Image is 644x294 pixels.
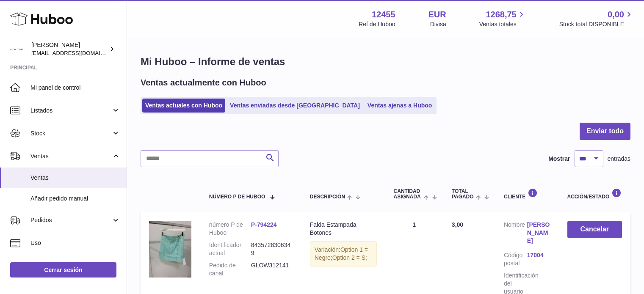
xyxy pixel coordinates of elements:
div: Falda Estampada Botones [310,221,377,237]
span: Option 1 = Negro; [315,246,368,261]
img: 8948.jpg [149,221,191,278]
span: [EMAIL_ADDRESS][DOMAIN_NAME] [31,49,124,56]
span: 3,00 [452,221,463,228]
strong: 12455 [372,9,395,20]
span: Stock total DISPONIBLE [559,20,634,28]
div: Acción/Estado [567,188,622,200]
span: Pedidos [30,216,111,224]
strong: EUR [428,9,446,20]
span: Cantidad ASIGNADA [394,189,422,200]
dt: Código postal [504,251,527,267]
a: Ventas actuales con Huboo [142,99,225,113]
a: Ventas ajenas a Huboo [365,99,435,113]
img: pedidos@glowrias.com [10,43,23,55]
span: Mi panel de control [30,84,120,92]
span: Stock [30,129,111,137]
a: Ventas enviadas desde [GEOGRAPHIC_DATA] [227,99,363,113]
div: Ref de Huboo [359,20,395,28]
span: Ventas [30,152,111,160]
dd: GLOW312141 [251,261,293,278]
button: Enviar todo [580,123,630,140]
dt: Pedido de canal [209,261,251,278]
dt: Identificador actual [209,241,251,257]
dt: número P de Huboo [209,221,251,237]
span: 1268,75 [486,9,516,20]
div: [PERSON_NAME] [31,41,108,57]
span: Ventas totales [479,20,526,28]
h2: Ventas actualmente con Huboo [141,77,266,88]
dd: 8435728306349 [251,241,293,257]
a: [PERSON_NAME] [527,221,550,245]
span: 0,00 [608,9,624,20]
span: Option 2 = S; [332,254,367,261]
span: Descripción [310,194,345,200]
span: Añadir pedido manual [30,195,120,203]
a: 1268,75 Ventas totales [479,9,526,28]
span: Listados [30,107,111,115]
a: 0,00 Stock total DISPONIBLE [559,9,634,28]
span: número P de Huboo [209,194,265,200]
label: Mostrar [548,155,570,163]
div: Variación: [310,241,377,267]
div: Cliente [504,188,550,200]
a: P-794224 [251,221,277,228]
a: 17004 [527,251,550,259]
span: Total pagado [452,189,474,200]
a: Cerrar sesión [10,262,116,278]
dt: Nombre [504,221,527,247]
button: Cancelar [567,221,622,238]
div: Divisa [430,20,446,28]
span: entradas [608,155,630,163]
h1: Mi Huboo – Informe de ventas [141,55,630,69]
span: Ventas [30,174,120,182]
span: Uso [30,239,120,247]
